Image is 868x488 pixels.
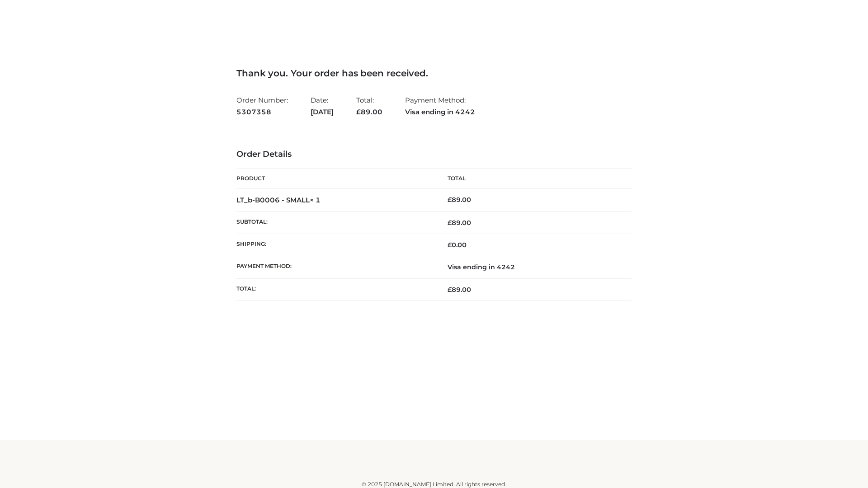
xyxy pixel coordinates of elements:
h3: Thank you. Your order has been received. [236,68,632,79]
h3: Order Details [236,150,632,160]
span: £ [356,108,361,116]
strong: LT_b-B0006 - SMALL [236,196,321,204]
strong: Visa ending in 4242 [405,106,475,118]
strong: × 1 [310,196,321,204]
bdi: 89.00 [448,196,471,204]
td: Visa ending in 4242 [434,256,632,278]
span: 89.00 [356,108,382,116]
span: £ [448,219,452,227]
span: £ [448,286,452,294]
span: £ [448,241,452,249]
th: Payment method: [236,256,434,278]
bdi: 0.00 [448,241,467,249]
th: Shipping: [236,234,434,256]
li: Total: [356,92,382,120]
strong: [DATE] [311,106,334,118]
span: £ [448,196,452,204]
li: Order Number: [236,92,288,120]
th: Total [434,169,632,189]
span: 89.00 [448,286,471,294]
span: 89.00 [448,219,471,227]
li: Date: [311,92,334,120]
strong: 5307358 [236,106,288,118]
th: Total: [236,278,434,300]
th: Subtotal: [236,211,434,234]
li: Payment Method: [405,92,475,120]
th: Product [236,169,434,189]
